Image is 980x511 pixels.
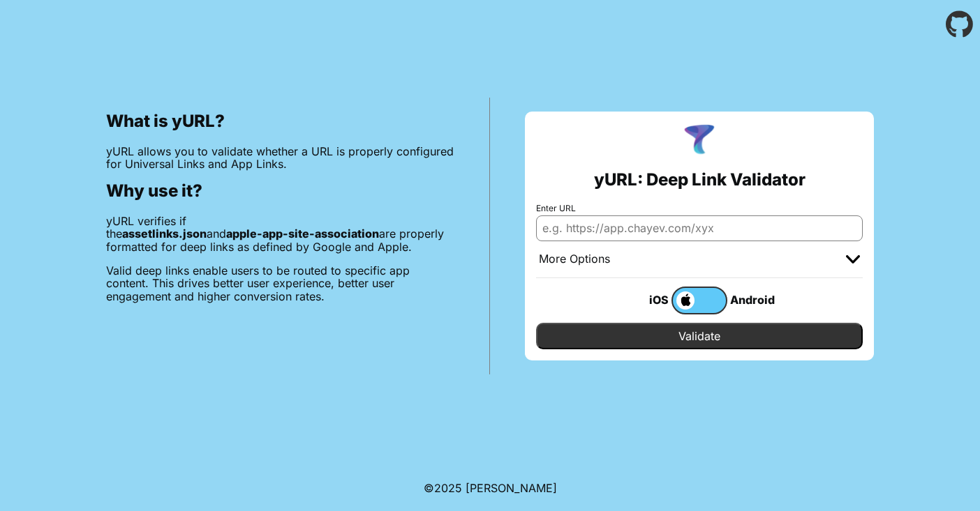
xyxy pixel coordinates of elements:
[106,112,454,131] h2: What is yURL?
[466,481,557,495] a: Michael Ibragimchayev's Personal Site
[539,252,610,266] div: More Options
[681,123,718,159] img: yURL Logo
[616,291,671,309] div: iOS
[424,465,557,511] footer: ©
[226,227,379,241] b: apple-app-site-association
[106,264,454,303] p: Valid deep links enable users to be routed to specific app content. This drives better user exper...
[594,170,805,190] h2: yURL: Deep Link Validator
[536,204,863,213] label: Enter URL
[106,145,454,171] p: yURL allows you to validate whether a URL is properly configured for Universal Links and App Links.
[106,181,454,201] h2: Why use it?
[727,291,783,309] div: Android
[106,215,454,253] p: yURL verifies if the and are properly formatted for deep links as defined by Google and Apple.
[122,227,207,241] b: assetlinks.json
[434,481,462,495] span: 2025
[536,215,863,241] input: e.g. https://app.chayev.com/xyx
[846,255,860,264] img: chevron
[536,323,863,349] input: Validate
